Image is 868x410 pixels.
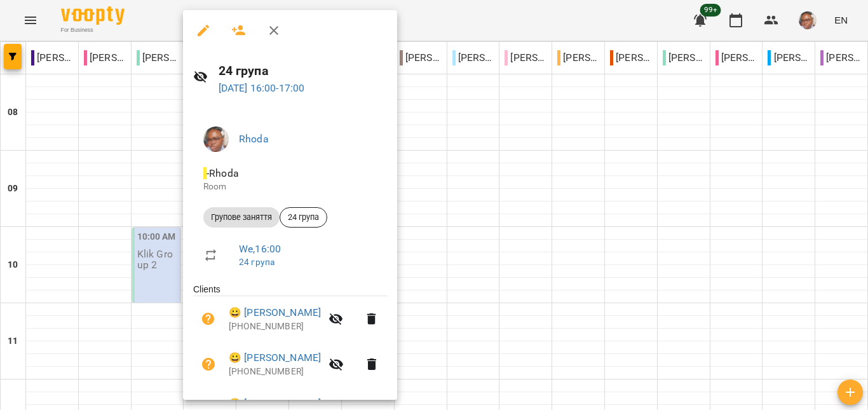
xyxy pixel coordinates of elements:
[219,61,387,81] h6: 24 група
[219,82,305,94] a: [DATE] 16:00-17:00
[280,207,327,228] div: 24 група
[239,243,281,255] a: We , 16:00
[229,320,321,333] p: [PHONE_NUMBER]
[203,212,280,223] span: Групове заняття
[203,126,229,152] img: 506b4484e4e3c983820f65d61a8f4b66.jpg
[229,305,321,320] a: 😀 [PERSON_NAME]
[239,133,269,145] a: Rhoda
[239,257,275,267] a: 24 група
[193,304,224,334] button: Unpaid. Bill the attendance?
[203,181,377,193] p: Room
[229,366,321,378] p: [PHONE_NUMBER]
[280,212,327,223] span: 24 група
[203,167,241,179] span: - Rhoda
[229,350,321,366] a: 😀 [PERSON_NAME]
[193,349,224,379] button: Unpaid. Bill the attendance?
